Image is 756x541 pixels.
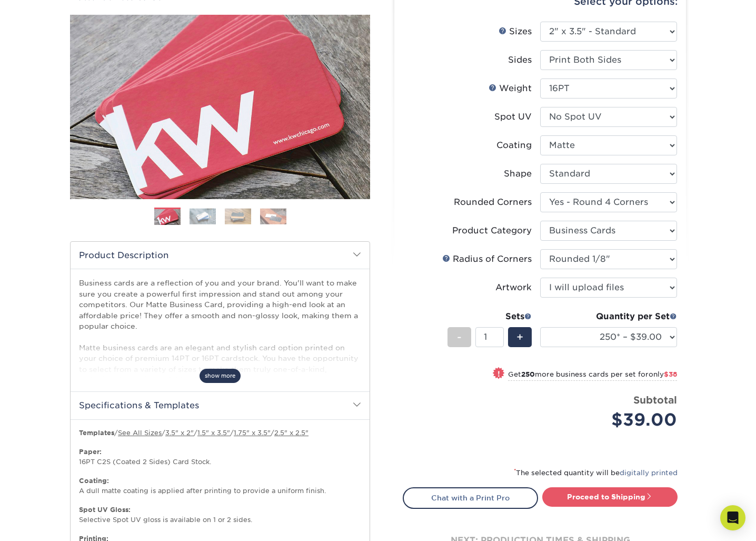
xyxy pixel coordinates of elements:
[190,208,216,224] img: Business Cards 02
[548,407,677,432] div: $39.00
[504,168,532,180] div: Shape
[496,139,532,152] div: Coating
[234,429,271,437] a: 1.75" x 3.5"
[516,329,523,345] span: +
[542,487,678,506] a: Proceed to Shipping
[71,242,370,269] h2: Product Description
[3,509,89,537] iframe: Google Customer Reviews
[442,253,532,265] div: Radius of Corners
[118,429,162,437] a: See All Sizes
[403,487,538,508] a: Chat with a Print Pro
[274,429,309,437] a: 2.5" x 2.5"
[79,477,109,485] strong: Coating:
[521,370,535,378] strong: 250
[540,310,677,323] div: Quantity per Set
[514,469,678,477] small: The selected quantity will be
[79,278,361,428] p: Business cards are a reflection of you and your brand. You'll want to make sure you create a powe...
[633,394,677,406] strong: Subtotal
[664,370,677,378] span: $38
[260,208,286,224] img: Business Cards 04
[498,368,500,379] span: !
[508,54,532,66] div: Sides
[79,429,114,437] b: Templates
[79,506,131,514] strong: Spot UV Gloss:
[499,25,532,38] div: Sizes
[71,391,370,419] h2: Specifications & Templates
[200,369,241,383] span: show more
[508,370,677,381] small: Get more business cards per set for
[225,208,251,224] img: Business Cards 03
[79,448,102,456] strong: Paper:
[489,82,532,95] div: Weight
[620,469,678,477] a: digitally printed
[720,505,745,530] div: Open Intercom Messenger
[494,111,532,123] div: Spot UV
[447,310,532,323] div: Sets
[454,196,532,209] div: Rounded Corners
[154,204,181,230] img: Business Cards 01
[452,224,532,237] div: Product Category
[197,429,230,437] a: 1.5" x 3.5"
[649,370,677,378] span: only
[457,329,462,345] span: -
[165,429,194,437] a: 3.5" x 2"
[495,281,532,294] div: Artwork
